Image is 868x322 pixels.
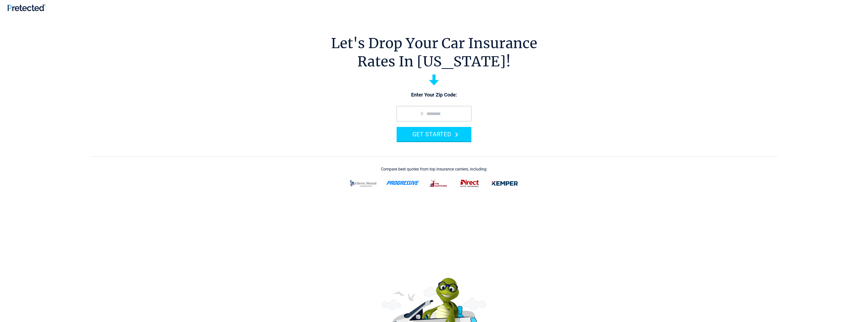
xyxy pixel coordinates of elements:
img: thehartford [426,177,451,190]
input: zip code [397,106,471,121]
img: kemper [488,177,522,190]
img: Pretected Logo [8,4,45,11]
img: progressive [386,181,420,185]
p: Enter Your Zip Code: [392,91,476,99]
h1: Let's Drop Your Car Insurance Rates In [US_STATE]! [331,34,537,71]
button: GET STARTED [397,127,471,141]
img: liberty [347,177,380,190]
img: direct [457,177,482,190]
div: Compare best quotes from top insurance carriers, including: [381,167,487,172]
